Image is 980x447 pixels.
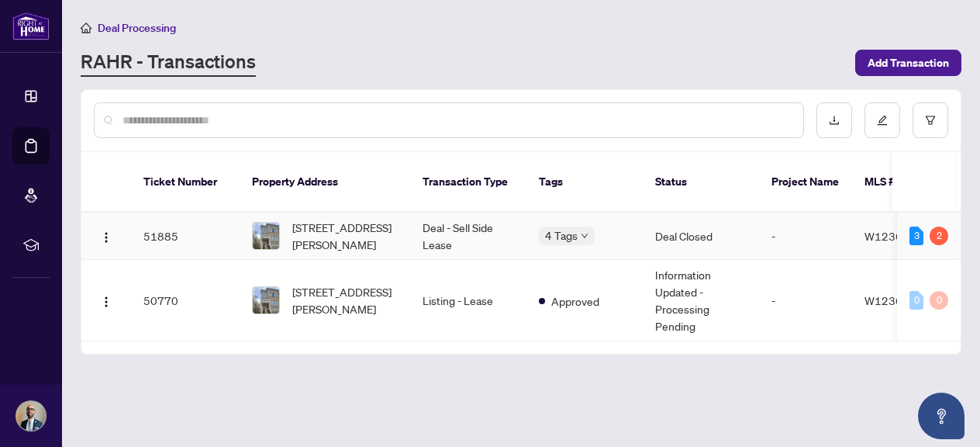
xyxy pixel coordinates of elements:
span: download [829,115,840,126]
button: filter [913,102,948,138]
td: - [759,260,852,341]
button: Logo [94,288,119,313]
button: Add Transaction [855,50,961,76]
td: - [759,213,852,260]
th: Transaction Type [410,152,526,213]
div: 2 [930,227,948,245]
th: MLS # [852,152,945,213]
td: Information Updated - Processing Pending [643,260,759,341]
img: Profile Icon [16,401,46,431]
span: edit [877,115,888,126]
div: 3 [909,227,923,245]
span: Add Transaction [868,50,949,75]
th: Property Address [240,152,410,213]
div: 0 [909,291,923,310]
img: logo [12,12,50,40]
th: Project Name [759,152,852,213]
button: edit [864,102,900,138]
div: 0 [930,291,948,310]
a: RAHR - Transactions [81,49,256,77]
button: download [816,102,852,138]
th: Ticket Number [131,152,240,213]
td: Deal Closed [643,213,759,260]
span: Deal Processing [98,21,176,35]
span: Approved [551,293,599,310]
span: [STREET_ADDRESS][PERSON_NAME] [292,283,398,317]
button: Logo [94,223,119,248]
span: [STREET_ADDRESS][PERSON_NAME] [292,219,398,253]
th: Tags [526,152,643,213]
td: 50770 [131,260,240,341]
td: Listing - Lease [410,260,526,341]
span: W12369478 [864,229,930,243]
span: filter [925,115,936,126]
span: home [81,23,91,33]
span: W12369478 [864,293,930,307]
img: thumbnail-img [253,287,279,314]
img: thumbnail-img [253,223,279,249]
td: 51885 [131,213,240,260]
span: 4 Tags [545,227,578,244]
td: Deal - Sell Side Lease [410,213,526,260]
button: Open asap [918,393,964,439]
span: down [581,232,588,240]
img: Logo [100,231,112,244]
th: Status [643,152,759,213]
img: Logo [100,296,112,308]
